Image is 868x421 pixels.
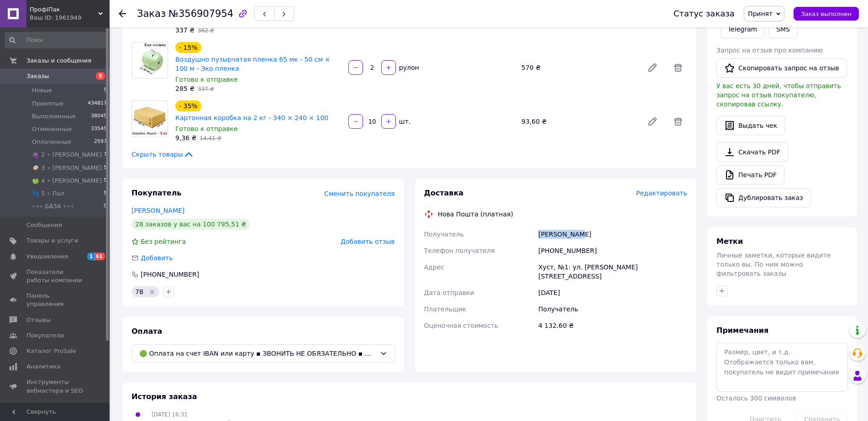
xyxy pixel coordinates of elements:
[32,125,72,133] span: Отмененные
[175,100,201,111] div: - 35%
[801,11,852,17] span: Заказ выполнен
[132,327,162,336] span: Оплата
[436,210,516,219] div: Нова Пошта (платная)
[139,348,376,358] span: 🟢 Оплата на счет IBAN или карту ▪ ЗВОНИТЬ НЕ ОБЯЗАТЕЛЬНО ▪ жду SMS с реквизитами
[175,56,330,72] a: Воздушно пузырчатая пленка 65 мк - 50 см × 100 м - Эко пленка
[32,112,76,121] span: Выполненные
[636,189,687,197] span: Редактировать
[104,151,107,159] span: 7
[132,207,184,214] a: [PERSON_NAME]
[669,112,687,131] span: Удалить
[26,316,51,324] span: Отзывы
[26,378,84,395] span: Инструменты вебмастера и SEO
[537,259,689,284] div: Хуст, №1: ул. [PERSON_NAME][STREET_ADDRESS]
[424,231,464,238] span: Получатель
[152,411,188,418] span: [DATE] 16:31
[175,26,195,34] span: 337 ₴
[175,85,195,92] span: 285 ₴
[26,72,49,80] span: Заказы
[132,42,168,78] img: Воздушно пузырчатая пленка 65 мк - 50 см × 100 м - Эко пленка
[716,237,743,246] span: Метки
[104,177,107,185] span: 5
[716,58,847,78] button: Скопировать запрос на отзыв
[132,103,168,135] img: Картонная коробка на 2 кг - 340 × 240 × 100
[341,238,395,245] span: Добавить отзыв
[140,270,200,279] div: [PHONE_NUMBER]
[141,238,186,245] span: Без рейтинга
[716,326,768,335] span: Примечания
[537,301,689,317] div: Получатель
[26,253,68,261] span: Уведомления
[716,188,811,207] button: Дублировать заказ
[26,347,76,355] span: Каталог ProSale
[32,202,74,210] span: ∘∘∘ БАЗА ∘∘∘
[32,189,64,198] span: 👣 5 ∘ Пал
[175,125,238,132] span: Готово к отправке
[87,253,95,260] span: 1
[26,221,62,229] span: Сообщения
[175,42,201,53] div: - 15%
[119,9,126,18] div: Вернуться назад
[95,253,105,260] span: 61
[198,27,214,34] span: 362 ₴
[794,7,859,21] button: Заказ выполнен
[168,8,233,19] span: №356907954
[132,189,181,197] span: Покупатель
[518,61,640,74] div: 570 ₴
[424,322,499,329] span: Оценочная стоимость
[132,392,197,401] span: История заказа
[716,47,823,54] span: Запрос на отзыв про компанию
[537,226,689,242] div: [PERSON_NAME]
[537,317,689,334] div: 4 132.60 ₴
[94,138,107,146] span: 2597
[26,402,84,419] span: Управление сайтом
[424,289,474,296] span: Дата отправки
[137,8,166,19] span: Заказ
[716,82,841,108] span: У вас есть 30 дней, чтобы отправить запрос на отзыв покупателю, скопировав ссылку.
[424,263,444,271] span: Адрес
[104,164,107,172] span: 5
[716,116,785,135] button: Выдать чек
[32,177,102,185] span: 🍏 4 ∘ [PERSON_NAME]
[537,284,689,301] div: [DATE]
[26,292,84,308] span: Панель управления
[141,254,173,262] span: Добавить
[26,237,78,245] span: Товары и услуги
[673,9,735,18] div: Статус заказа
[424,247,495,254] span: Телефон получателя
[324,190,395,197] span: Сменить покупателя
[104,202,107,210] span: 0
[716,395,796,402] span: Осталось 300 символов
[716,165,784,184] a: Печать PDF
[397,117,411,126] div: шт.
[26,268,84,284] span: Показатели работы компании
[32,164,102,172] span: 🥥 3 ∘ [PERSON_NAME]
[175,114,328,121] a: Картонная коробка на 2 кг - 340 × 240 × 100
[88,100,107,108] span: 434817
[768,20,798,38] button: SMS
[424,189,464,197] span: Доставка
[720,20,765,38] a: Telegram
[135,288,143,295] span: 78
[26,332,64,340] span: Покупатели
[200,135,221,142] span: 14,41 ₴
[26,57,91,65] span: Заказы и сообщения
[175,76,238,83] span: Готово к отправке
[91,125,107,133] span: 33545
[175,134,196,142] span: 9,36 ₴
[32,151,102,159] span: 🍇 2 ∘ [PERSON_NAME]
[30,14,110,22] div: Ваш ID: 1961949
[518,115,640,128] div: 93,60 ₴
[132,150,194,159] span: Скрыть товары
[30,5,98,14] span: ПрофіПак
[397,63,420,72] div: рулон
[643,58,662,77] a: Редактировать
[716,142,788,162] a: Скачать PDF
[32,100,63,108] span: Принятые
[198,86,214,92] span: 337 ₴
[669,58,687,77] span: Удалить
[104,189,107,198] span: 5
[26,363,60,371] span: Аналитика
[96,72,105,80] span: 5
[716,252,831,277] span: Личные заметки, которые видите только вы. По ним можно фильтровать заказы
